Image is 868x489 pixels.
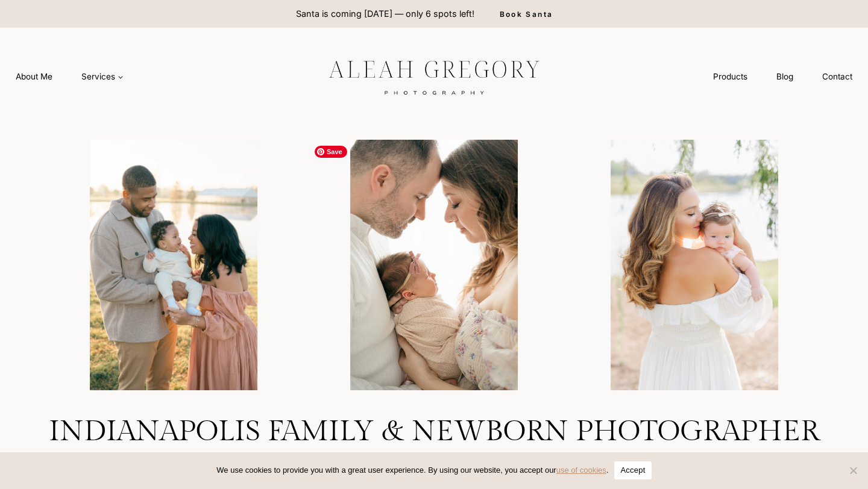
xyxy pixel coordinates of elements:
[315,146,347,158] span: Save
[1,66,67,88] a: About Me
[1,66,138,88] nav: Primary
[569,140,820,390] img: mom holding baby on shoulder looking back at the camera outdoors in Carmel, Indiana
[847,464,859,476] span: No
[762,66,808,88] a: Blog
[699,66,762,88] a: Products
[569,140,820,390] li: 3 of 4
[614,461,651,479] button: Accept
[48,140,299,390] li: 1 of 4
[699,66,867,88] nav: Secondary
[298,51,570,102] img: aleah gregory logo
[29,414,839,449] h1: Indianapolis Family & Newborn Photographer
[556,466,606,475] a: use of cookies
[309,140,559,390] img: Parents holding their baby lovingly by Indianapolis newborn photographer
[296,7,474,20] p: Santa is coming [DATE] — only 6 spots left!
[81,70,124,83] span: Services
[309,140,559,390] li: 2 of 4
[216,464,608,476] span: We use cookies to provide you with a great user experience. By using our website, you accept our .
[48,140,299,390] img: Family enjoying a sunny day by the lake.
[67,66,138,88] a: Services
[808,66,867,88] a: Contact
[48,140,820,390] div: Photo Gallery Carousel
